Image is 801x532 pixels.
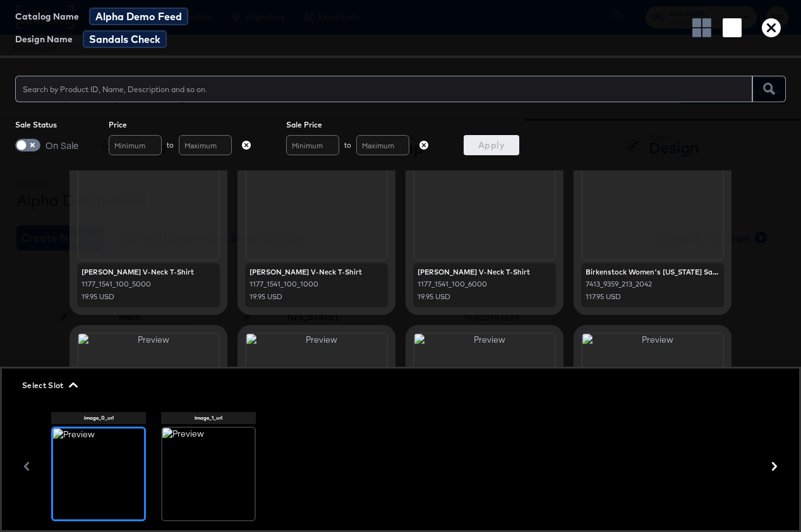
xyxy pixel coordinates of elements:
[356,135,409,155] input: Maximum
[81,292,215,302] div: 19.95 USD
[15,70,752,97] input: Search by Product ID, Name, Description and so on.
[161,412,256,424] span: image_1_url
[89,8,188,25] span: Alpha Demo Feed
[179,135,232,155] input: Maximum
[22,379,75,392] span: Select Slot
[586,292,720,302] div: 117.95 USD
[418,268,551,277] div: [PERSON_NAME] V-Neck T-Shirt
[51,412,146,424] span: image_0_url
[81,280,215,289] div: 1177_1541_100_5000
[418,292,551,302] div: 19.95 USD
[15,120,78,130] span: Sale Status
[17,379,80,392] button: Select Slot
[15,34,73,44] span: Design Name
[586,268,720,277] div: Birkenstock Women's [US_STATE] Sandal
[83,30,167,48] span: Sandals Check
[344,141,351,150] span: to
[250,280,383,289] div: 1177_1541_100_1000
[109,135,162,155] input: Minimum
[586,280,720,289] div: 7413_9359_213_2042
[81,268,215,277] div: [PERSON_NAME] V-Neck T-Shirt
[250,292,383,302] div: 19.95 USD
[109,120,256,130] span: Price
[167,141,174,150] span: to
[286,135,339,155] input: Minimum
[15,11,79,21] span: Catalog Name
[45,139,78,151] span: On Sale
[250,268,383,277] div: [PERSON_NAME] V-Neck T-Shirt
[286,120,433,130] span: Sale Price
[418,280,551,289] div: 1177_1541_100_6000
